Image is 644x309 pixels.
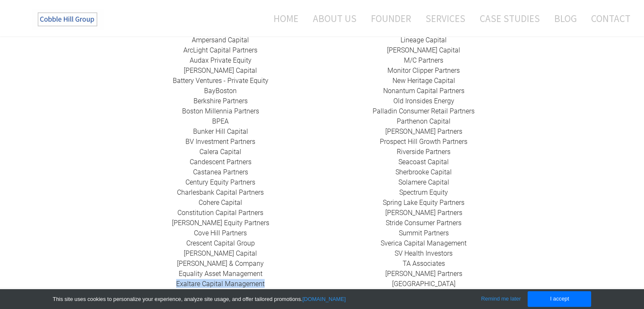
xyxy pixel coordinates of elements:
a: Calera Capital [199,148,241,156]
a: ​Old Ironsides Energy [393,97,454,105]
a: ​M/C Partners [404,56,443,64]
a: Candescent Partners [190,158,252,166]
a: New Heritage Capital [392,77,455,85]
a: BPEA [212,117,229,125]
a: SV Health Investors [395,249,453,257]
a: ​Equality Asset Management [179,270,263,278]
a: [PERSON_NAME] Capital [184,249,257,257]
a: ​[GEOGRAPHIC_DATA] [392,280,456,288]
a: ​Sherbrooke Capital​ [395,168,452,176]
a: BayBoston [204,87,237,95]
a: Services [419,7,472,30]
a: About Us [307,7,363,30]
a: Cove Hill Partners [194,229,247,237]
a: Solamere Capital [398,178,449,186]
a: [PERSON_NAME] Capital [184,66,257,74]
div: This site uses cookies to personalize your experience, analyze site usage, and offer tailored pro... [53,296,480,303]
a: Charlesbank Capital Partners [177,188,264,196]
a: Palladin Consumer Retail Partners [373,107,475,115]
a: Cohere Capital [199,199,242,207]
a: ​[PERSON_NAME] Partners [385,127,462,135]
a: Nonantum Capital Partners [383,87,464,95]
a: Sverica Capital Management [381,239,467,247]
a: ​ArcLight Capital Partners [183,46,257,54]
a: Blog [548,7,583,30]
a: Boston Millennia Partners [182,107,259,115]
a: Spectrum Equity [399,188,448,196]
a: ​Bunker Hill Capital [193,127,248,135]
a: I accept [528,291,591,307]
a: Seacoast Capital [398,158,449,166]
a: ​Century Equity Partners [185,178,255,186]
a: [PERSON_NAME] Capital [387,46,460,54]
a: Berkshire Partners [193,97,248,105]
a: Founder [365,7,417,30]
a: Stride Consumer Partners [386,219,462,227]
a: ​Parthenon Capital [397,117,451,125]
a: Lineage Capital [401,36,447,44]
a: Prospect Hill Growth Partners [380,138,467,146]
a: ​Castanea Partners [193,168,248,176]
a: Constitution Capital Partners [177,209,263,217]
a: [DOMAIN_NAME] [302,296,345,302]
a: Case Studies [473,7,546,30]
a: ​Exaltare Capital Management [176,280,265,288]
a: ​[PERSON_NAME] Equity Partners [172,219,269,227]
a: ​Monitor Clipper Partners [387,66,460,74]
a: Home [261,7,305,30]
a: [PERSON_NAME] & Company [177,259,264,268]
a: ​Crescent Capital Group [186,239,255,247]
a: Contact [585,7,630,30]
a: ​TA Associates [403,259,445,268]
a: Audax Private Equity [190,56,252,64]
a: Spring Lake Equity Partners [383,199,464,207]
a: [PERSON_NAME] Partners [385,270,462,278]
a: Summit Partners [399,229,449,237]
a: BV Investment Partners [185,138,255,146]
a: Remind me later [481,295,521,302]
a: Riverside Partners [397,148,451,156]
a: Battery Ventures - Private Equity [173,77,268,85]
a: ​Ampersand Capital [192,36,249,44]
a: [PERSON_NAME] Partners [385,209,462,217]
img: The Cobble Hill Group LLC [32,9,104,30]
